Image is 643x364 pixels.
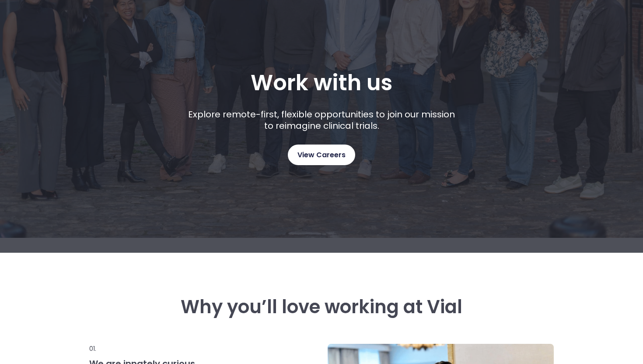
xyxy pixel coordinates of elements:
[185,109,458,131] p: Explore remote-first, flexible opportunities to join our mission to reimagine clinical trials.
[89,344,291,353] p: 01.
[288,145,355,165] a: View Careers
[297,149,346,161] span: View Careers
[89,297,554,318] h3: Why you’ll love working at Vial
[251,70,392,95] h1: Work with us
